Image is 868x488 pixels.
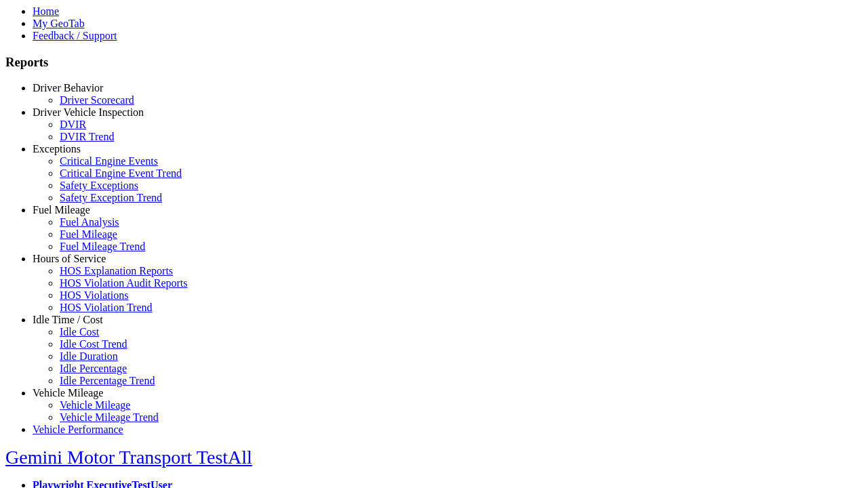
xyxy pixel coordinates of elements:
a: HOS Violation Audit Reports [60,277,188,289]
h3: Reports [5,55,863,70]
a: Fuel Mileage Trend [60,241,145,252]
a: Hours of Service [33,253,106,264]
a: Fuel Mileage [33,204,90,216]
a: Critical Engine Events [60,155,158,167]
a: DVIR Trend [60,131,114,142]
a: Driver Vehicle Inspection [33,106,144,118]
a: Idle Cost Trend [60,338,127,350]
a: Critical Engine Event Trend [60,167,182,179]
a: Vehicle Mileage [33,387,103,399]
a: Feedback / Support [33,30,117,41]
a: Idle Duration [60,350,118,362]
a: Idle Percentage Trend [60,375,155,386]
a: DVIR [60,119,86,130]
a: Exceptions [33,143,81,155]
a: Vehicle Performance [33,424,123,435]
a: Driver Scorecard [60,94,134,106]
a: Safety Exception Trend [60,192,162,203]
a: Fuel Analysis [60,216,119,228]
a: Idle Percentage [60,363,127,374]
a: HOS Violation Trend [60,302,153,313]
a: Gemini Motor Transport TestAll [5,447,252,468]
a: Vehicle Mileage [60,399,130,411]
a: Home [33,5,59,17]
a: HOS Violations [60,289,128,301]
a: Fuel Mileage [60,228,117,240]
a: Idle Time / Cost [33,314,103,325]
a: Safety Exceptions [60,180,138,191]
a: My GeoTab [33,18,85,29]
a: Vehicle Mileage Trend [60,411,159,423]
a: HOS Explanation Reports [60,265,173,277]
a: Driver Behavior [33,82,103,94]
a: Idle Cost [60,326,99,338]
